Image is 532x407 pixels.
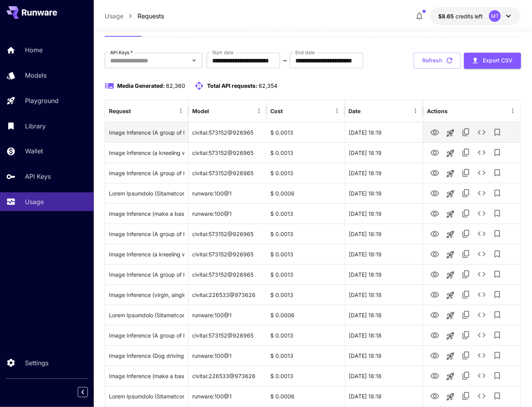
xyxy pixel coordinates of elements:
[189,122,267,142] div: civitai:573152@926965
[109,346,184,366] div: Click to copy prompt
[267,163,345,183] div: $ 0.0013
[458,388,474,404] button: Copy TaskUUID
[458,124,474,140] button: Copy TaskUUID
[489,226,505,242] button: Add to library
[267,325,345,345] div: $ 0.0013
[254,105,264,116] button: Menu
[109,325,184,345] div: Click to copy prompt
[474,145,489,160] button: See details
[109,265,184,284] div: Click to copy prompt
[84,385,94,399] div: Collapse sidebar
[474,206,489,221] button: See details
[189,142,267,163] div: civitai:573152@926965
[267,142,345,163] div: $ 0.0013
[25,121,46,131] p: Library
[109,123,184,142] div: Click to copy prompt
[489,165,505,181] button: Add to library
[109,163,184,183] div: Click to copy prompt
[189,224,267,244] div: civitai:573152@926965
[175,105,186,116] button: Menu
[489,124,505,140] button: Add to library
[109,366,184,386] div: Click to copy prompt
[474,246,489,262] button: See details
[489,246,505,262] button: Add to library
[345,325,423,345] div: 24 Sep, 2025 18:18
[474,348,489,363] button: See details
[464,53,521,69] button: Export CSV
[458,287,474,302] button: Copy TaskUUID
[137,11,164,21] a: Requests
[345,366,423,386] div: 24 Sep, 2025 18:18
[443,186,458,202] button: Launch in playground
[109,204,184,224] div: Click to copy prompt
[489,348,505,363] button: Add to library
[474,327,489,343] button: See details
[109,285,184,305] div: Click to copy prompt
[109,224,184,244] div: Click to copy prompt
[25,45,43,55] p: Home
[345,203,423,224] div: 24 Sep, 2025 18:19
[443,267,458,283] button: Launch in playground
[78,387,88,397] button: Collapse sidebar
[489,206,505,221] button: Add to library
[267,305,345,325] div: $ 0.0006
[443,288,458,303] button: Launch in playground
[345,284,423,305] div: 24 Sep, 2025 18:18
[105,11,123,21] a: Usage
[443,348,458,364] button: Launch in playground
[410,105,421,116] button: Menu
[267,264,345,284] div: $ 0.0013
[267,386,345,406] div: $ 0.0006
[345,224,423,244] div: 24 Sep, 2025 18:19
[474,124,489,140] button: See details
[267,345,345,366] div: $ 0.0013
[267,244,345,264] div: $ 0.0013
[110,49,133,56] label: API Keys
[109,244,184,264] div: Click to copy prompt
[193,108,209,114] div: Model
[474,185,489,201] button: See details
[284,105,295,116] button: Sort
[345,264,423,284] div: 24 Sep, 2025 18:19
[25,96,59,105] p: Playground
[438,13,455,20] span: $8.65
[443,308,458,323] button: Launch in playground
[474,165,489,181] button: See details
[283,56,287,65] p: ~
[474,287,489,302] button: See details
[189,183,267,203] div: runware:100@1
[345,122,423,142] div: 24 Sep, 2025 18:19
[267,122,345,142] div: $ 0.0013
[489,267,505,282] button: Add to library
[259,82,277,89] span: 62,354
[414,53,461,69] button: Refresh
[489,307,505,323] button: Add to library
[117,82,165,89] span: Media Generated:
[189,163,267,183] div: civitai:573152@926965
[427,246,443,262] button: View
[207,82,257,89] span: Total API requests:
[427,165,443,181] button: View
[267,366,345,386] div: $ 0.0013
[345,244,423,264] div: 24 Sep, 2025 18:19
[458,246,474,262] button: Copy TaskUUID
[189,244,267,264] div: civitai:573152@926965
[507,105,518,116] button: Menu
[267,203,345,224] div: $ 0.0013
[443,389,458,405] button: Launch in playground
[427,124,443,140] button: View
[189,203,267,224] div: runware:100@1
[443,247,458,263] button: Launch in playground
[489,185,505,201] button: Add to library
[25,146,43,156] p: Wallet
[212,49,234,56] label: Start date
[166,82,185,89] span: 62,360
[189,366,267,386] div: civitai:226533@973626
[189,264,267,284] div: civitai:573152@926965
[345,305,423,325] div: 24 Sep, 2025 18:18
[345,163,423,183] div: 24 Sep, 2025 18:19
[489,145,505,160] button: Add to library
[349,108,361,114] div: Date
[443,146,458,161] button: Launch in playground
[345,345,423,366] div: 24 Sep, 2025 18:18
